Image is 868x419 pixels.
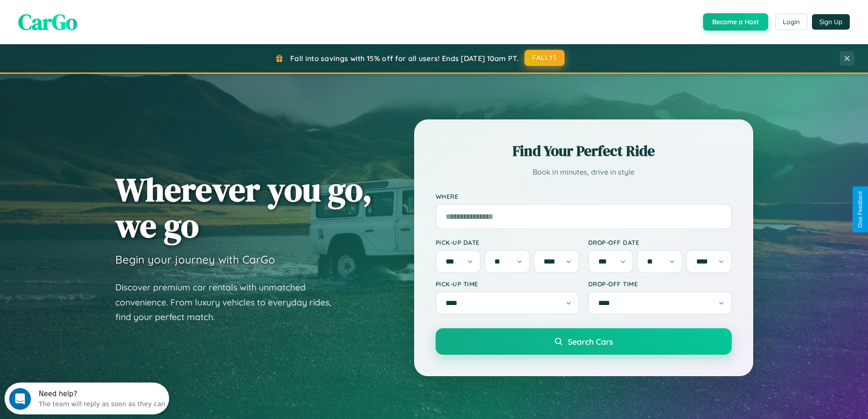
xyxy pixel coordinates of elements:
[703,13,768,31] button: Become a Host
[436,192,732,200] label: Where
[524,50,565,66] button: FALL15
[775,14,807,30] button: Login
[568,336,613,347] span: Search Cars
[4,4,169,29] div: Open Intercom Messenger
[290,54,519,63] span: Fall into savings with 15% off for all users! Ends [DATE] 10am PT.
[436,328,732,355] button: Search Cars
[115,171,372,243] h1: Wherever you go, we go
[436,238,579,246] label: Pick-up Date
[34,8,161,15] div: Need help?
[588,280,732,288] label: Drop-off Time
[9,388,31,410] iframe: Intercom live chat
[588,238,732,246] label: Drop-off Date
[812,14,850,30] button: Sign Up
[5,383,169,414] iframe: Intercom live chat discovery launcher
[115,253,275,266] h3: Begin your journey with CarGo
[857,191,863,228] div: Give Feedback
[34,15,161,25] div: The team will reply as soon as they can
[436,141,732,161] h2: Find Your Perfect Ride
[115,280,343,325] p: Discover premium car rentals with unmatched convenience. From luxury vehicles to everyday rides, ...
[436,280,579,288] label: Pick-up Time
[436,166,732,179] p: Book in minutes, drive in style
[18,7,77,37] span: CarGo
